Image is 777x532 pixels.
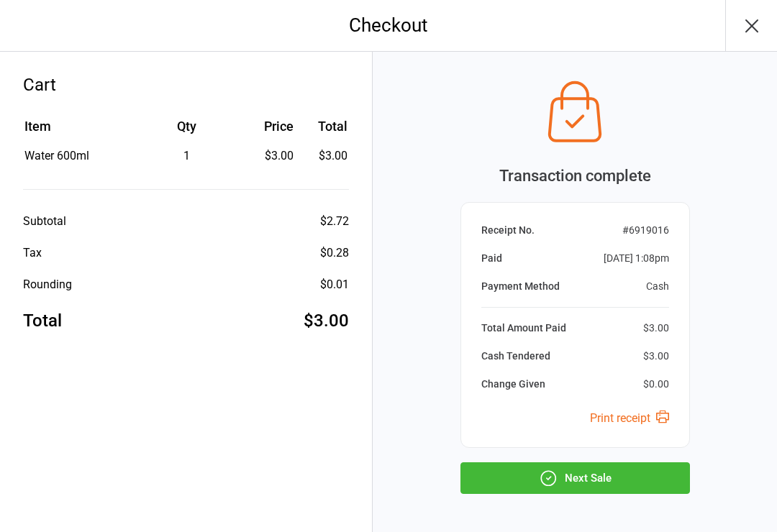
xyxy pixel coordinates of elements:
a: Print receipt [590,411,669,425]
div: $2.72 [320,213,349,230]
div: [DATE] 1:08pm [604,251,669,266]
div: Cash [646,279,669,294]
div: Total [23,308,62,334]
div: Paid [481,251,502,266]
div: $3.00 [643,321,669,336]
td: $3.00 [299,147,348,165]
div: $3.00 [643,349,669,364]
div: Receipt No. [481,223,535,238]
button: Next Sale [460,462,690,494]
div: Tax [23,244,42,262]
div: Rounding [23,276,72,293]
div: Transaction complete [460,164,690,188]
div: Price [242,116,294,136]
div: $3.00 [304,308,349,334]
th: Item [24,116,132,146]
div: Payment Method [481,279,560,294]
div: Cart [23,72,349,98]
div: # 6919016 [622,223,669,238]
div: $0.01 [320,276,349,293]
div: Total Amount Paid [481,321,566,336]
div: $0.00 [643,377,669,392]
th: Qty [133,116,240,146]
div: $3.00 [242,147,294,165]
th: Total [299,116,348,146]
span: Water 600ml [24,149,89,162]
div: 1 [133,147,240,165]
div: Subtotal [23,213,66,230]
div: Cash Tendered [481,349,550,364]
div: Change Given [481,377,545,392]
div: $0.28 [320,244,349,262]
